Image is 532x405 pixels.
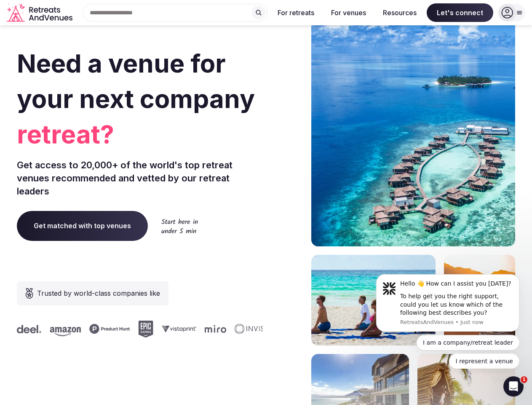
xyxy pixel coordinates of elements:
a: Visit the homepage [7,3,74,22]
img: yoga on tropical beach [311,255,436,346]
iframe: Intercom live chat [503,376,524,397]
span: retreat? [17,116,263,152]
img: woman sitting in back of truck with camels [444,255,515,346]
button: For retreats [271,3,321,22]
button: Resources [376,3,423,22]
span: Let's connect [427,3,493,22]
svg: Miro company logo [189,325,211,333]
svg: Vistaprint company logo [146,325,181,332]
svg: Epic Games company logo [123,321,138,337]
span: Trusted by world-class companies like [37,288,160,298]
svg: Invisible company logo [219,324,265,334]
button: For venues [324,3,373,22]
span: 1 [521,376,527,383]
a: Get matched with top venues [17,211,148,240]
iframe: Intercom notifications message [364,267,532,374]
span: Need a venue for your next company [17,48,255,114]
svg: Retreats and Venues company logo [7,3,74,22]
img: Start here in under 5 min [161,219,198,233]
svg: Deel company logo [1,325,26,333]
p: Get access to 20,000+ of the world's top retreat venues recommended and vetted by our retreat lea... [17,159,263,197]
